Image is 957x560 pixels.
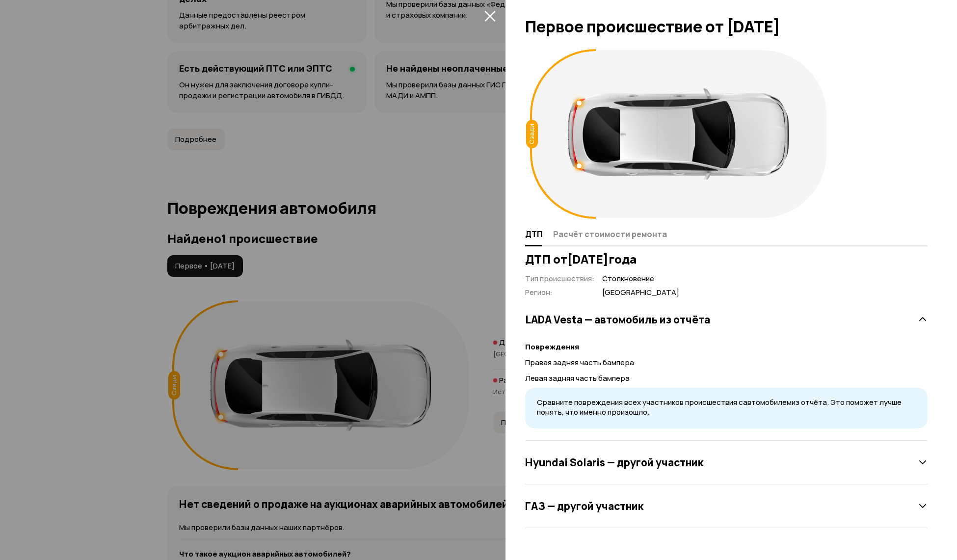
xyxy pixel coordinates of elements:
[602,288,679,298] span: [GEOGRAPHIC_DATA]
[537,397,902,418] span: Сравните повреждения всех участников происшествия с автомобилем из отчёта. Это поможет лучше поня...
[525,287,553,297] span: Регион :
[525,273,594,284] span: Тип происшествия :
[525,229,542,239] span: ДТП
[525,252,928,266] h3: ДТП от [DATE] года
[525,357,928,368] p: Правая задняя часть бампера
[525,342,579,352] strong: Повреждения
[525,313,710,326] h3: LADA Vesta — автомобиль из отчёта
[602,274,679,284] span: Столкновение
[525,456,703,469] h3: Hyundai Solaris — другой участник
[525,500,643,512] h3: ГАЗ — другой участник
[526,120,538,148] div: Сзади
[482,8,498,24] button: закрыть
[553,229,667,239] span: Расчёт стоимости ремонта
[525,373,928,384] p: Левая задняя часть бампера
